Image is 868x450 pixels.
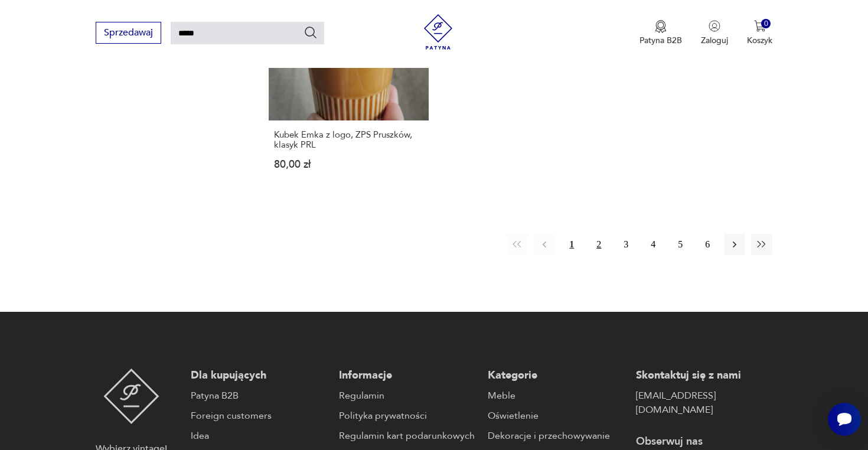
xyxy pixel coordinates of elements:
[339,429,475,443] a: Regulamin kart podarunkowych
[636,369,772,383] p: Skontaktuj się z nami
[709,20,720,32] img: Ikonka użytkownika
[636,389,772,417] a: [EMAIL_ADDRESS][DOMAIN_NAME]
[488,429,624,443] a: Dekoracje i przechowywanie
[191,429,327,443] a: Idea
[274,159,423,169] p: 80,00 zł
[191,389,327,403] a: Patyna B2B
[639,20,682,46] a: Ikona medaluPatyna B2B
[191,369,327,383] p: Dla kupujących
[588,234,609,255] button: 2
[339,389,475,403] a: Regulamin
[670,234,691,255] button: 5
[274,130,423,150] h3: Kubek Emka z logo, ZPS Pruszków, klasyk PRL
[96,22,161,44] button: Sprzedawaj
[615,234,637,255] button: 3
[639,20,682,46] button: Patyna B2B
[747,35,772,46] p: Koszyk
[339,369,475,383] p: Informacje
[761,19,771,29] div: 0
[420,14,456,50] img: Patyna - sklep z meblami i dekoracjami vintage
[561,234,582,255] button: 1
[697,234,718,255] button: 6
[191,409,327,423] a: Foreign customers
[747,20,772,46] button: 0Koszyk
[636,435,772,449] p: Obserwuj nas
[488,369,624,383] p: Kategorie
[701,20,728,46] button: Zaloguj
[639,35,682,46] p: Patyna B2B
[103,369,159,424] img: Patyna - sklep z meblami i dekoracjami vintage
[304,25,318,40] button: Szukaj
[642,234,664,255] button: 4
[96,30,161,38] a: Sprzedawaj
[339,409,475,423] a: Polityka prywatności
[754,20,766,32] img: Ikona koszyka
[701,35,728,46] p: Zaloguj
[488,409,624,423] a: Oświetlenie
[655,20,667,33] img: Ikona medalu
[488,389,624,403] a: Meble
[828,403,861,436] iframe: Smartsupp widget button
